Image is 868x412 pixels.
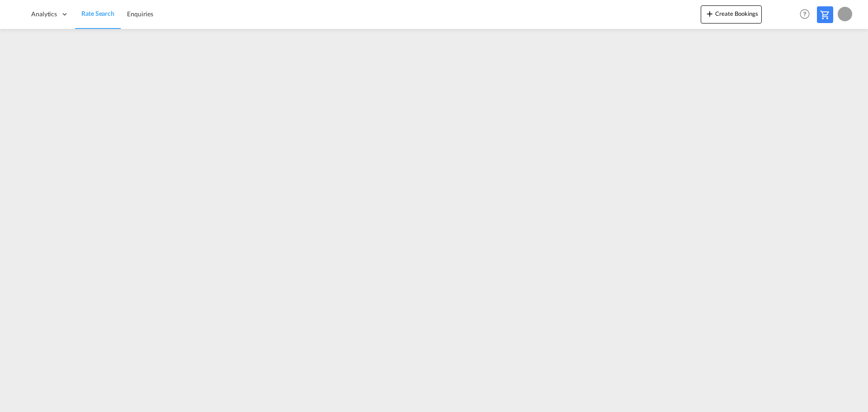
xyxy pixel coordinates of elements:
span: Enquiries [127,10,153,18]
span: Rate Search [81,9,114,17]
span: Analytics [31,9,57,19]
span: Help [797,6,812,22]
div: Help [797,6,817,23]
button: icon-plus 400-fgCreate Bookings [701,5,762,24]
md-icon: icon-plus 400-fg [704,8,715,19]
